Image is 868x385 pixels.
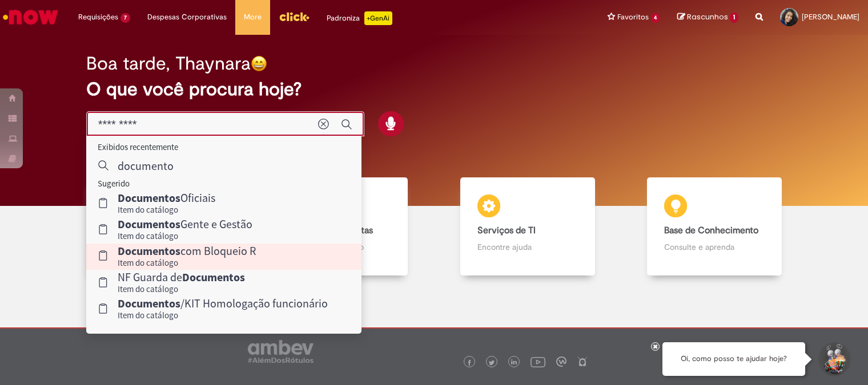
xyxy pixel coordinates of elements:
b: Serviços de TI [477,225,536,236]
span: 4 [651,13,661,23]
img: logo_footer_workplace.png [556,356,566,367]
h2: O que você procura hoje? [86,79,782,99]
div: Oi, como posso te ajudar hoje? [662,342,805,376]
span: Rascunhos [687,11,728,22]
img: logo_footer_facebook.png [467,360,472,366]
a: Base de Conhecimento Consulte e aprenda [621,177,809,276]
p: +GenAi [364,11,392,25]
span: [PERSON_NAME] [802,12,859,22]
img: logo_footer_naosei.png [577,356,588,367]
img: happy-face.png [251,55,267,72]
img: logo_footer_linkedin.png [511,359,517,366]
img: logo_footer_youtube.png [531,354,545,369]
span: Requisições [78,11,118,23]
button: Iniciar Conversa de Suporte [817,342,851,376]
div: Padroniza [327,11,392,25]
span: 7 [120,13,130,23]
p: Encontre ajuda [477,241,578,253]
a: Serviços de TI Encontre ajuda [434,177,621,276]
img: logo_footer_twitter.png [489,360,495,366]
img: click_logo_yellow_360x200.png [279,8,310,25]
a: Rascunhos [677,12,738,23]
img: logo_footer_ambev_rotulo_gray.png [248,340,314,363]
span: 1 [730,13,738,23]
p: Consulte e aprenda [664,241,765,253]
span: Despesas Corporativas [147,11,227,23]
h2: Boa tarde, Thaynara [86,54,251,74]
span: Favoritos [617,11,649,23]
img: ServiceNow [1,6,60,29]
a: Tirar dúvidas Tirar dúvidas com Lupi Assist e Gen Ai [60,177,247,276]
b: Base de Conhecimento [664,225,758,236]
span: More [244,11,262,23]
